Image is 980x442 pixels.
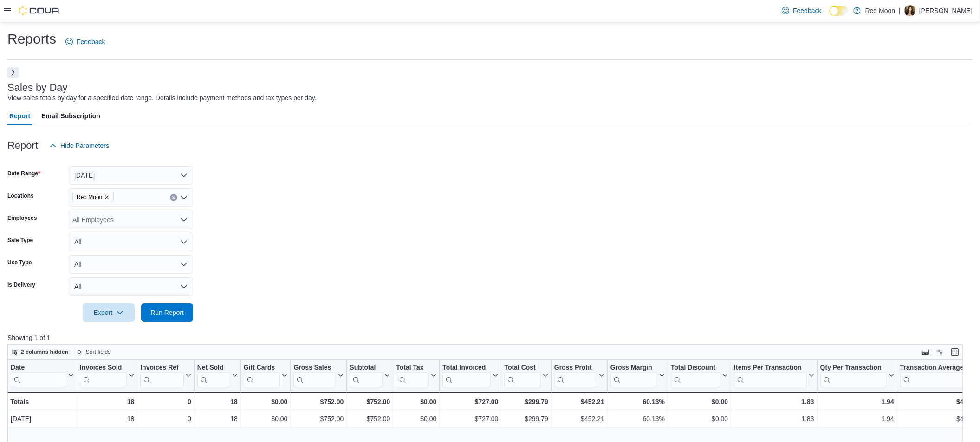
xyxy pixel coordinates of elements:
[8,346,72,358] button: 2 columns hidden
[820,396,894,407] div: 1.94
[140,413,191,424] div: 0
[829,6,849,16] input: Dark Mode
[197,413,238,424] div: 18
[396,363,436,387] button: Total Tax
[554,363,597,372] div: Gross Profit
[88,303,129,322] span: Export
[610,363,657,387] div: Gross Margin
[197,363,238,387] button: Net Sold
[671,396,728,407] div: $0.00
[69,233,193,251] button: All
[7,170,40,177] label: Date Range
[293,363,336,387] div: Gross Sales
[80,363,127,387] div: Invoices Sold
[7,82,68,93] h3: Sales by Day
[7,140,38,151] h3: Report
[244,363,280,387] div: Gift Card Sales
[244,413,288,424] div: $0.00
[904,5,915,16] div: Ester Papazyan
[69,255,193,274] button: All
[19,6,60,15] img: Cova
[170,194,177,201] button: Clear input
[442,396,498,407] div: $727.00
[504,363,548,387] button: Total Cost
[244,396,288,407] div: $0.00
[10,396,74,407] div: Totals
[920,346,931,358] button: Keyboard shortcuts
[197,396,238,407] div: 18
[504,396,548,407] div: $299.79
[7,259,32,266] label: Use Type
[180,194,188,201] button: Open list of options
[820,413,894,424] div: 1.94
[734,363,807,387] div: Items Per Transaction
[45,136,113,155] button: Hide Parameters
[350,363,390,387] button: Subtotal
[350,363,383,387] div: Subtotal
[734,396,814,407] div: 1.83
[7,30,56,48] h1: Reports
[83,303,135,322] button: Export
[734,363,807,372] div: Items Per Transaction
[949,346,961,358] button: Enter fullscreen
[900,413,976,424] div: $41.78
[73,346,114,358] button: Sort fields
[504,413,548,424] div: $299.79
[7,237,33,244] label: Sale Type
[244,363,288,387] button: Gift Cards
[671,363,720,372] div: Total Discount
[197,363,230,387] div: Net Sold
[141,303,193,322] button: Run Report
[7,192,34,199] label: Locations
[504,363,540,387] div: Total Cost
[900,363,969,372] div: Transaction Average
[734,363,814,387] button: Items Per Transaction
[86,348,110,356] span: Sort fields
[11,413,74,424] div: [DATE]
[140,363,183,372] div: Invoices Ref
[820,363,887,387] div: Qty Per Transaction
[396,363,429,387] div: Total Tax
[9,107,30,125] span: Report
[504,363,540,372] div: Total Cost
[140,363,183,387] div: Invoices Ref
[734,413,814,424] div: 1.83
[7,93,317,103] div: View sales totals by day for a specified date range. Details include payment methods and tax type...
[293,363,344,387] button: Gross Sales
[865,5,896,16] p: Red Moon
[140,396,191,407] div: 0
[793,6,821,15] span: Feedback
[293,396,344,407] div: $752.00
[104,194,110,200] button: Remove Red Moon from selection in this group
[442,363,491,372] div: Total Invoiced
[41,107,100,125] span: Email Subscription
[820,363,887,372] div: Qty Per Transaction
[11,363,66,387] div: Date
[935,346,946,358] button: Display options
[80,396,134,407] div: 18
[21,348,68,356] span: 2 columns hidden
[7,214,37,222] label: Employees
[80,363,134,387] button: Invoices Sold
[900,363,969,387] div: Transaction Average
[150,308,184,317] span: Run Report
[11,363,74,387] button: Date
[350,413,390,424] div: $752.00
[180,216,188,224] button: Open list of options
[7,333,973,342] p: Showing 1 of 1
[610,396,665,407] div: 60.13%
[671,363,728,387] button: Total Discount
[293,413,344,424] div: $752.00
[396,413,436,424] div: $0.00
[671,363,720,387] div: Total Discount
[80,413,134,424] div: 18
[350,363,383,372] div: Subtotal
[610,363,657,372] div: Gross Margin
[554,363,604,387] button: Gross Profit
[69,277,193,296] button: All
[7,67,19,78] button: Next
[919,5,973,16] p: [PERSON_NAME]
[77,192,102,202] span: Red Moon
[77,37,105,46] span: Feedback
